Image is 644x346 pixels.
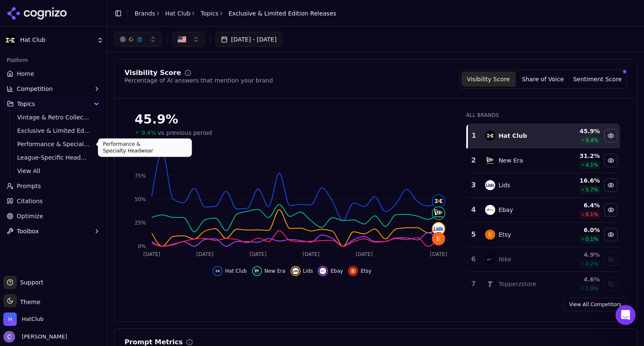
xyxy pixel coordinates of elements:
[433,195,444,207] img: hat club
[430,251,447,257] tspan: [DATE]
[30,131,39,139] div: Alp
[17,140,90,148] span: Performance & Specialty Headwear
[30,92,58,98] span: Any time!
[303,268,313,274] span: Lids
[109,277,142,283] span: Messages
[41,100,64,108] div: • [DATE]
[485,180,495,190] img: lids
[252,266,286,276] button: Hide new era data
[3,225,104,238] button: Toolbox
[30,216,180,222] span: It should be fixed now. Thanks for letting me know!
[30,247,39,253] span: thx
[3,82,104,96] button: Competition
[3,97,104,111] button: Topics
[10,122,26,139] img: Profile image for Alp
[14,165,93,177] a: View All
[348,266,371,276] button: Hide etsy data
[563,298,627,311] a: View All Competitors
[499,206,513,214] div: Ebay
[461,72,516,87] button: Visibility Score
[585,162,598,168] span: 4.1 %
[470,155,477,165] div: 2
[14,152,93,163] a: League-Specific Headwear
[3,331,15,343] img: Chris Hayes
[17,113,90,121] span: Vintage & Retro Collections
[138,243,146,249] tspan: 0%
[604,203,618,217] button: Hide ebay data
[103,141,187,154] p: Performance & Specialty Headwear
[585,186,598,193] span: 5.7 %
[585,236,598,243] span: 0.1 %
[485,205,495,215] img: ebay
[41,38,64,46] div: • [DATE]
[178,35,186,44] img: US
[229,9,336,18] span: Exclusive & Limited Edition Releases
[499,230,511,239] div: Etsy
[17,197,43,205] span: Citations
[470,180,477,190] div: 3
[135,173,146,179] tspan: 75%
[3,67,104,80] a: Home
[561,226,600,234] div: 6.0 %
[485,254,495,264] img: nike
[84,256,168,290] button: Messages
[254,268,260,274] img: new era
[17,278,43,287] span: Support
[615,305,636,325] iframe: Intercom live chat
[499,132,527,140] div: Hat Club
[585,285,598,292] span: 1.9 %
[561,201,600,209] div: 6.4 %
[604,277,618,291] button: Show topperzstore data
[17,85,53,93] span: Competition
[20,36,93,44] span: Hat Club
[10,29,26,46] img: Profile image for Alp
[30,255,39,263] div: Alp
[466,112,620,119] div: All Brands
[17,227,39,235] span: Toolbox
[570,72,625,87] button: Sentiment Score
[14,111,93,123] a: Vintage & Retro Collections
[561,250,600,259] div: 4.9 %
[39,231,129,248] button: Send us a message
[30,69,39,77] div: Alp
[225,268,247,274] span: Hat Club
[604,154,618,167] button: Hide new era data
[604,178,618,192] button: Hide lids data
[319,268,326,274] img: ebay
[17,100,35,108] span: Topics
[471,131,477,141] div: 1
[433,223,444,235] img: lids
[28,193,51,201] div: Cognizo
[17,167,90,175] span: View All
[15,189,25,199] img: Deniz avatar
[17,127,90,135] span: Exclusive & Limited Edition Releases
[17,212,43,220] span: Optimize
[470,205,477,215] div: 4
[585,211,598,218] span: 0.1 %
[356,251,373,257] tspan: [DATE]
[470,254,477,264] div: 6
[499,280,536,288] div: Topperzstore
[135,9,336,18] nav: breadcrumb
[604,129,618,142] button: Hide hat club data
[516,72,570,87] button: Share of Voice
[291,266,313,276] button: Hide lids data
[28,185,374,191] span: You’ll get replies here and in your email: ✉️ [EMAIL_ADDRESS][DOMAIN_NAME] Our usual reply time 🕒...
[249,251,267,257] tspan: [DATE]
[41,255,64,263] div: • [DATE]
[10,246,26,263] img: Profile image for Alp
[318,266,343,276] button: Hide ebay data
[499,156,523,165] div: New Era
[30,30,86,36] span: Thanks and same!!
[585,261,598,267] span: 0.2 %
[561,127,600,135] div: 45.9 %
[3,312,17,326] img: HatClub
[10,215,26,232] img: Profile image for Alp
[3,54,104,67] div: Platform
[467,272,620,297] tr: 7topperzstoreTopperzstore4.6%1.9%Show topperzstore data
[485,155,495,165] img: new era
[361,268,371,274] span: Etsy
[41,131,64,139] div: • [DATE]
[604,253,618,266] button: Show nike data
[200,9,218,18] a: Topics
